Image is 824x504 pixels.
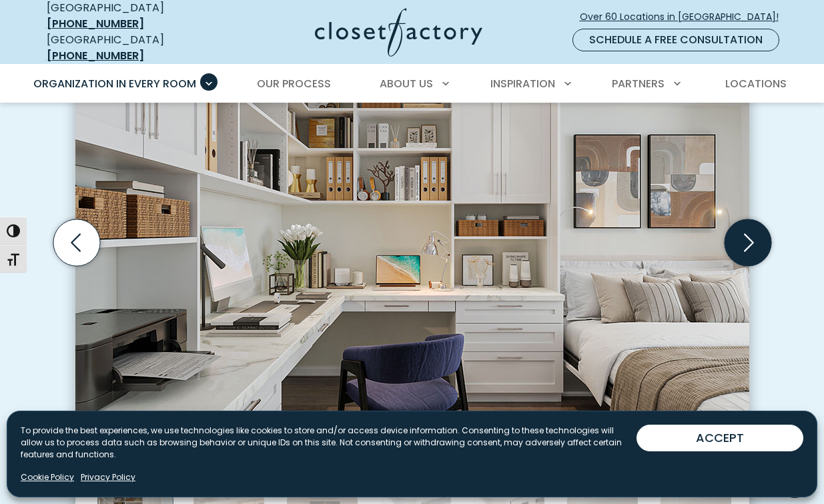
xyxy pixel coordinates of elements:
a: Privacy Policy [81,471,135,483]
span: Organization in Every Room [33,76,196,91]
a: Cookie Policy [21,471,74,483]
img: Wall bed built into shaker cabinetry in office, includes crown molding and goose neck lighting. [75,25,749,435]
div: [GEOGRAPHIC_DATA] [47,32,210,64]
button: ACCEPT [637,425,803,451]
span: Partners [612,76,665,91]
p: To provide the best experiences, we use technologies like cookies to store and/or access device i... [21,425,637,461]
span: Our Process [257,76,331,91]
span: Over 60 Locations in [GEOGRAPHIC_DATA]! [580,10,789,24]
a: [PHONE_NUMBER] [47,16,144,31]
nav: Primary Menu [24,65,801,103]
a: Schedule a Free Consultation [572,29,779,51]
img: Closet Factory Logo [315,8,482,57]
span: About Us [380,76,433,91]
span: Inspiration [490,76,555,91]
a: Over 60 Locations in [GEOGRAPHIC_DATA]! [579,5,790,29]
button: Previous slide [48,214,105,271]
a: [PHONE_NUMBER] [47,48,144,63]
span: Locations [725,76,787,91]
button: Next slide [719,214,777,271]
